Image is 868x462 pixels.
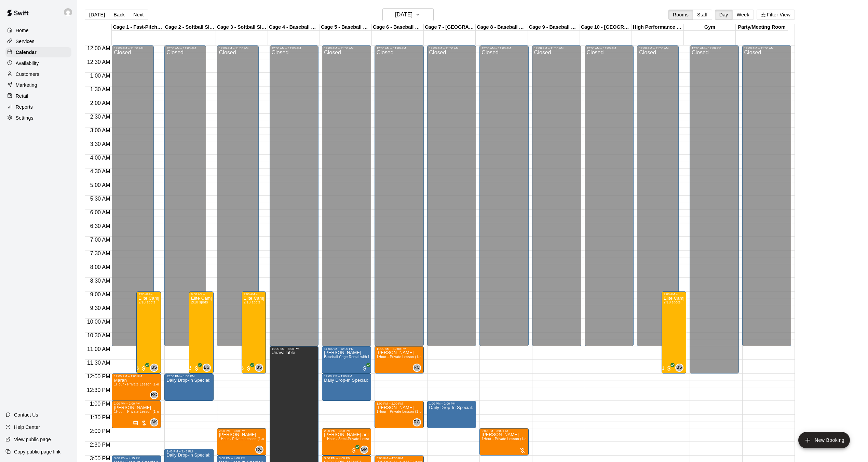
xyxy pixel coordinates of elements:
[85,332,112,338] span: 10:30 AM
[88,401,112,407] span: 1:00 PM
[272,46,317,50] div: 12:00 AM – 11:00 AM
[189,291,214,373] div: 9:00 AM – 12:00 PM: Elite Camp -half day
[136,291,161,373] div: 9:00 AM – 12:00 PM: Elite Camp -half day
[133,420,138,426] svg: Has notes
[114,375,159,378] div: 12:00 PM – 1:00 PM
[88,442,112,448] span: 2:30 PM
[217,45,259,346] div: 12:00 AM – 11:00 AM: Closed
[255,364,263,372] div: Baseline Staff
[427,401,476,428] div: 1:00 PM – 2:00 PM: Daily Drop-In Special: The Best Batting Cages Near You! - 11AM-4PM WEEKDAYS
[377,457,422,460] div: 3:00 PM – 4:00 PM
[5,25,71,36] a: Home
[664,293,684,296] div: 9:00 AM – 12:00 PM
[5,102,71,112] a: Reports
[89,278,112,284] span: 8:30 AM
[5,80,71,90] a: Marketing
[377,402,422,405] div: 1:00 PM – 2:00 PM
[377,355,428,359] span: 1Hour - Private Lesson (1-on-1)
[482,46,527,50] div: 12:00 AM – 11:00 AM
[587,46,632,50] div: 12:00 AM – 11:00 AM
[164,24,216,31] div: Cage 2 - Softball Slo-pitch Iron [PERSON_NAME] & Hack Attack Baseball Pitching Machine
[112,45,153,346] div: 12:00 AM – 11:00 AM: Closed
[191,293,212,296] div: 9:00 AM – 12:00 PM
[89,209,112,215] span: 6:00 AM
[85,59,112,65] span: 12:30 AM
[360,446,368,454] div: Gabe Manalo
[377,46,422,50] div: 12:00 AM – 11:00 AM
[270,45,319,346] div: 12:00 AM – 11:00 AM: Closed
[372,24,424,31] div: Cage 6 - Baseball Pitching Machine
[637,45,679,346] div: 12:00 AM – 11:00 AM: Closed
[324,46,369,50] div: 12:00 AM – 11:00 AM
[534,50,579,349] div: Closed
[476,24,528,31] div: Cage 8 - Baseball Pitching Machine
[89,237,112,243] span: 7:00 AM
[153,364,158,372] span: Baseline Staff
[416,418,421,426] span: Raf Choudhury
[89,250,112,256] span: 7:30 AM
[114,457,159,460] div: 3:00 PM – 4:15 PM
[528,24,580,31] div: Cage 9 - Baseball Pitching Machine / [GEOGRAPHIC_DATA]
[324,429,369,433] div: 2:00 PM – 3:00 PM
[150,364,158,372] div: Baseline Staff
[219,437,271,441] span: 1Hour - Private Lesson (1-on-1)
[166,375,212,378] div: 12:00 PM – 1:00 PM
[375,346,424,373] div: 11:00 AM – 12:00 PM: Evan axler
[692,46,737,50] div: 12:00 AM – 12:00 PM
[258,446,263,454] span: Raf Choudhury
[112,373,161,401] div: 12:00 PM – 1:00 PM: Maran
[140,365,147,372] span: All customers have paid
[89,168,112,174] span: 4:30 AM
[166,46,204,50] div: 12:00 AM – 11:00 AM
[377,50,422,349] div: Closed
[532,45,581,346] div: 12:00 AM – 11:00 AM: Closed
[89,291,112,297] span: 9:00 AM
[151,364,157,371] span: BS
[580,24,632,31] div: Cage 10 - [GEOGRAPHIC_DATA]
[5,69,71,79] a: Customers
[245,365,252,372] span: All customers have paid
[639,46,677,50] div: 12:00 AM – 11:00 AM
[324,375,369,378] div: 12:00 PM – 1:00 PM
[191,300,208,304] span: 2/10 spots filled
[64,8,72,16] img: Joe Florio
[14,424,40,431] p: Help Center
[150,418,158,426] div: Adam Koffman
[377,410,428,413] span: 1Hour - Private Lesson (1-on-1)
[429,46,474,50] div: 12:00 AM – 11:00 AM
[150,391,158,399] div: Raf Choudhury
[382,8,434,21] button: [DATE]
[482,50,527,349] div: Closed
[361,446,368,453] span: GM
[85,346,112,352] span: 11:00 AM
[204,364,209,371] span: BS
[320,24,372,31] div: Cage 5 - Baseball Pitching Machine
[89,73,112,79] span: 1:00 AM
[256,446,262,453] span: RC
[88,456,112,461] span: 3:00 PM
[351,447,357,454] span: All customers have paid
[14,436,51,443] p: View public page
[16,93,28,99] p: Retail
[324,355,432,359] span: Baseball Cage Rental with Pitching Machine (4 People Maximum!)
[255,446,263,454] div: Raf Choudhury
[16,60,39,67] p: Availability
[479,45,529,346] div: 12:00 AM – 11:00 AM: Closed
[258,364,263,372] span: Baseline Staff
[14,448,60,455] p: Copy public page link
[114,382,165,386] span: 1Hour - Private Lesson (1-on-1)
[429,50,474,349] div: Closed
[692,50,737,376] div: Closed
[89,86,112,92] span: 1:30 AM
[5,113,71,123] div: Settings
[272,50,317,349] div: Closed
[85,45,112,51] span: 12:00 AM
[736,24,788,31] div: Party/Meeting Room
[16,49,37,56] p: Calendar
[89,223,112,229] span: 6:30 AM
[151,419,157,426] span: AK
[639,50,677,349] div: Closed
[114,46,151,50] div: 12:00 AM – 11:00 AM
